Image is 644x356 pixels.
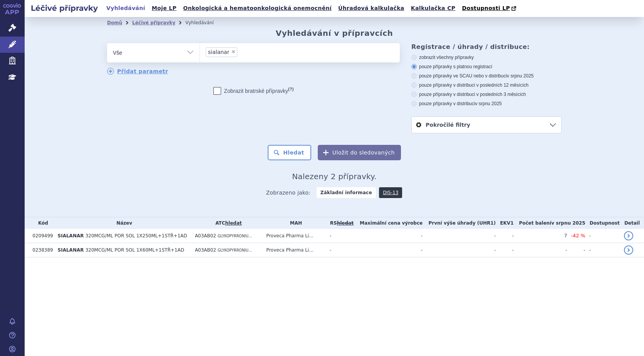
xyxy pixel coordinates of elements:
[585,243,620,257] td: -
[496,229,513,243] td: -
[213,87,294,95] label: Zobrazit bratrské přípravky
[514,243,567,257] td: -
[58,247,84,253] span: SIALANAR
[620,217,644,229] th: Detail
[54,217,191,229] th: Název
[288,87,293,92] abbr: (?)
[460,3,520,14] a: Dostupnosti LP
[624,245,633,255] a: detail
[292,172,377,181] span: Nalezeny 2 přípravky.
[107,68,168,75] a: Přidat parametr
[268,145,311,160] button: Hledat
[185,17,224,29] li: Vyhledávání
[218,248,252,252] span: GLYKOPYRRONIU...
[507,73,533,79] span: v srpnu 2025
[318,145,401,160] button: Uložit do sledovaných
[354,217,423,229] th: Maximální cena výrobce
[86,233,187,238] span: 320MCG/ML POR SOL 1X250ML+1STŘ+1AD
[195,247,216,253] span: A03AB02
[276,29,393,38] h2: Vyhledávání v přípravcích
[29,229,54,243] td: 0209499
[25,3,104,13] h2: Léčivé přípravky
[104,3,148,13] a: Vyhledávání
[411,101,562,107] label: pouze přípravky v distribuci
[514,229,567,243] td: 7
[218,234,252,238] span: GLYKOPYRRONIU...
[423,217,496,229] th: První výše úhrady (UHR1)
[411,43,562,50] h3: Registrace / úhrady / distribuce:
[423,243,496,257] td: -
[496,243,513,257] td: -
[58,233,84,238] span: SIALANAR
[354,229,423,243] td: -
[266,187,311,198] span: Zobrazeno jako:
[262,217,326,229] th: MAH
[326,217,354,229] th: RS
[231,49,236,54] span: ×
[132,20,175,25] a: Léčivé přípravky
[567,243,585,257] td: -
[262,229,326,243] td: Proveca Pharma Li...
[624,231,633,240] a: detail
[411,91,562,97] label: pouze přípravky v distribuci v posledních 3 měsících
[29,243,54,257] td: 0238389
[462,5,510,11] span: Dostupnosti LP
[411,73,562,79] label: pouze přípravky ve SCAU nebo v distribuci
[86,247,184,253] span: 320MCG/ML POR SOL 1X60ML+1STŘ+1AD
[411,54,562,60] label: zobrazit všechny přípravky
[337,220,354,226] del: hledat
[195,233,216,238] span: A03AB02
[337,220,354,226] a: vyhledávání neobsahuje žádnou platnou referenční skupinu
[326,229,354,243] td: -
[191,217,262,229] th: ATC
[29,217,54,229] th: Kód
[585,217,620,229] th: Dostupnost
[317,187,376,198] strong: Základní informace
[107,20,122,25] a: Domů
[475,101,501,106] span: v srpnu 2025
[379,187,402,198] a: DIS-13
[411,82,562,88] label: pouze přípravky v distribuci v posledních 12 měsících
[411,64,562,70] label: pouze přípravky s platnou registrací
[409,3,458,13] a: Kalkulačka CP
[225,220,242,226] a: hledat
[412,117,561,133] a: Pokročilé filtry
[571,233,585,238] span: -42 %
[149,3,179,13] a: Moje LP
[208,49,229,55] span: sialanar
[326,243,354,257] td: -
[354,243,423,257] td: -
[262,243,326,257] td: Proveca Pharma Li...
[336,3,407,13] a: Úhradová kalkulačka
[181,3,334,13] a: Onkologická a hematoonkologická onemocnění
[551,220,585,226] span: v srpnu 2025
[585,229,620,243] td: -
[423,229,496,243] td: -
[496,217,513,229] th: EKV1
[240,47,244,57] input: sialanar
[514,217,585,229] th: Počet balení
